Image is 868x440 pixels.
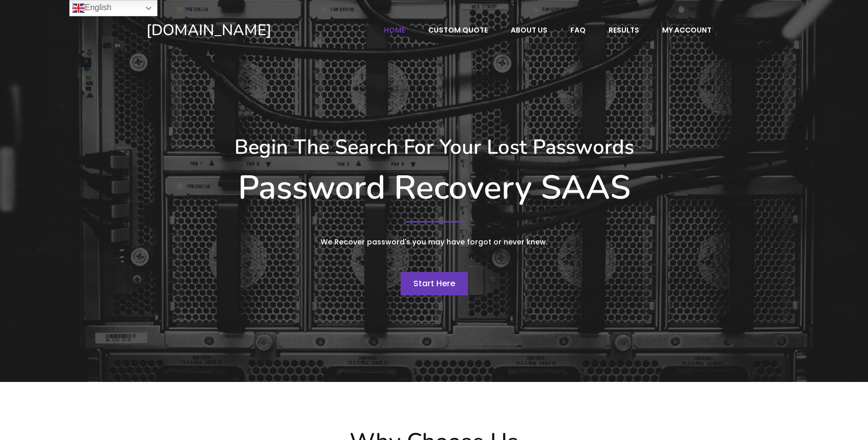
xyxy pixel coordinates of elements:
a: Start Here [401,272,468,295]
span: Custom Quote [428,25,488,35]
a: FAQ [560,20,596,40]
span: FAQ [570,25,586,35]
a: My account [651,20,722,40]
img: en [72,2,85,14]
span: Results [609,25,639,35]
a: Results [598,20,650,40]
a: [DOMAIN_NAME] [146,20,341,40]
a: Custom Quote [417,20,498,40]
p: We Recover password's you may have forgot or never knew. [243,236,625,249]
span: Home [384,25,405,35]
h1: Password Recovery SAAS [146,168,722,208]
span: About Us [511,25,547,35]
a: About Us [500,20,558,40]
span: Start Here [413,278,455,289]
a: Home [373,20,416,40]
span: My account [662,25,712,35]
h3: Begin The Search For Your Lost Passwords [146,135,722,159]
